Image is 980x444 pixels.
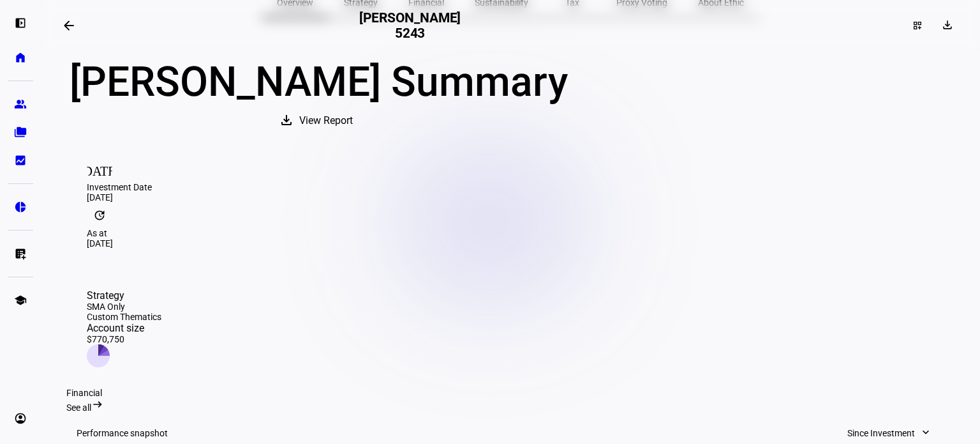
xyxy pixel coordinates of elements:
[14,154,27,167] eth-mat-symbol: bid_landscape
[266,105,371,136] button: View Report
[941,19,954,31] mat-icon: download
[87,182,934,192] div: Investment Date
[8,45,33,70] a: home
[14,201,27,213] eth-mat-symbol: pie_chart
[87,322,161,334] div: Account size
[87,312,161,322] div: Custom Thematics
[14,126,27,139] eth-mat-symbol: folder_copy
[66,59,570,105] div: [PERSON_NAME] Summary
[87,203,112,228] mat-icon: update
[359,10,461,41] h2: [PERSON_NAME] 5243
[14,17,27,29] eth-mat-symbol: left_panel_open
[8,91,33,117] a: group
[912,20,923,31] mat-icon: dashboard_customize
[14,247,27,260] eth-mat-symbol: list_alt_add
[61,18,77,33] mat-icon: arrow_backwards
[87,192,934,203] div: [DATE]
[14,98,27,111] eth-mat-symbol: group
[87,157,112,182] mat-icon: [DATE]
[919,426,932,439] mat-icon: expand_more
[8,148,33,173] a: bid_landscape
[87,238,934,249] div: [DATE]
[87,228,934,238] div: As at
[14,294,27,307] eth-mat-symbol: school
[77,428,168,438] h3: Performance snapshot
[8,194,33,220] a: pie_chart
[87,289,161,302] div: Strategy
[299,105,353,136] span: View Report
[87,302,161,312] div: SMA Only
[8,119,33,145] a: folder_copy
[91,398,104,411] mat-icon: arrow_right_alt
[14,412,27,425] eth-mat-symbol: account_circle
[87,334,161,344] div: $770,750
[66,402,91,413] span: See all
[66,388,954,398] div: Financial
[14,51,27,64] eth-mat-symbol: home
[279,112,294,128] mat-icon: download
